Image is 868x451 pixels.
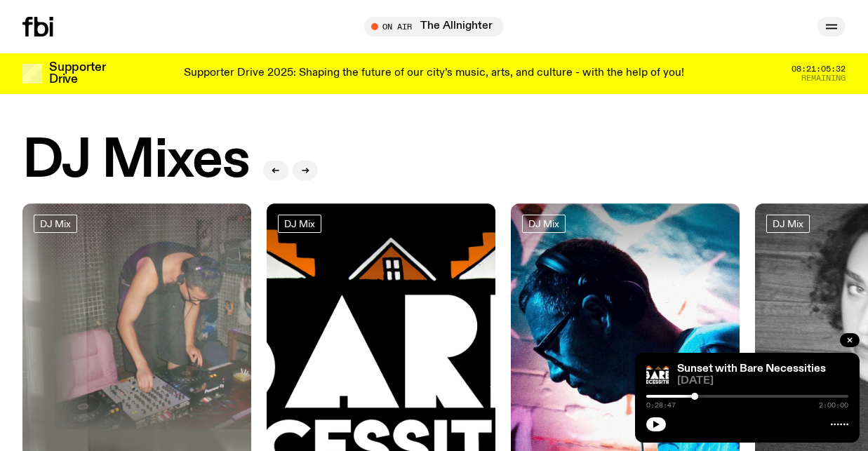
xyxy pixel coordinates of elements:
[184,67,684,80] p: Supporter Drive 2025: Shaping the future of our city’s music, arts, and culture - with the help o...
[49,62,105,86] h3: Supporter Drive
[278,215,321,233] a: DJ Mix
[40,218,71,229] span: DJ Mix
[766,215,810,233] a: DJ Mix
[646,402,676,409] span: 0:28:47
[364,17,504,36] button: On AirThe Allnighter
[677,376,848,386] span: [DATE]
[773,218,803,229] span: DJ Mix
[819,402,848,409] span: 2:00:00
[284,218,315,229] span: DJ Mix
[34,215,77,233] a: DJ Mix
[801,74,846,82] span: Remaining
[22,135,249,188] h2: DJ Mixes
[528,218,559,229] span: DJ Mix
[522,215,566,233] a: DJ Mix
[792,65,846,73] span: 08:21:05:32
[646,364,669,386] img: Bare Necessities
[677,363,826,375] a: Sunset with Bare Necessities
